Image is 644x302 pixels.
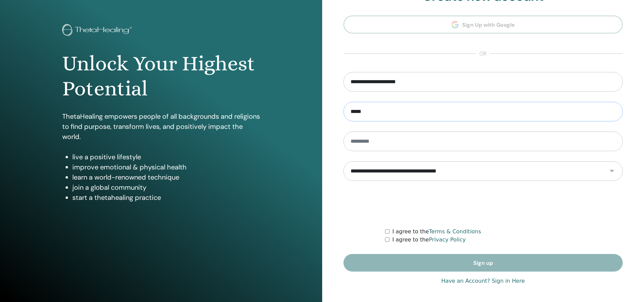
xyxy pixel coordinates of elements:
li: join a global community [72,182,260,192]
span: or [476,50,490,58]
label: I agree to the [392,228,481,236]
li: improve emotional & physical health [72,162,260,172]
h1: Unlock Your Highest Potential [62,51,260,101]
iframe: reCAPTCHA [432,191,534,217]
li: live a positive lifestyle [72,152,260,162]
li: learn a world-renowned technique [72,172,260,182]
a: Terms & Conditions [429,228,481,235]
li: start a thetahealing practice [72,192,260,203]
a: Have an Account? Sign in Here [441,277,525,285]
label: I agree to the [392,236,466,244]
a: Privacy Policy [429,236,466,243]
p: ThetaHealing empowers people of all backgrounds and religions to find purpose, transform lives, a... [62,111,260,142]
